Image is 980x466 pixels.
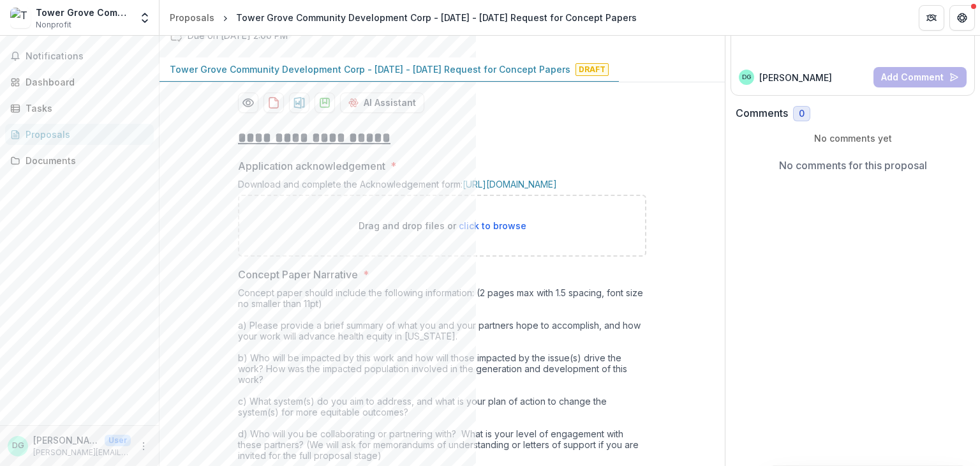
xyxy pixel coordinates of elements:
span: Draft [575,63,609,76]
div: Dana Gray [742,74,751,80]
span: Notifications [26,51,149,62]
button: Open entity switcher [136,5,154,31]
a: [URL][DOMAIN_NAME] [463,179,557,190]
div: Proposals [170,11,214,24]
button: download-proposal [264,93,284,113]
div: Proposals [26,128,144,141]
span: click to browse [459,220,526,231]
div: Concept paper should include the following information: (2 pages max with 1.5 spacing, font size ... [238,287,646,466]
button: More [136,439,151,454]
h2: Comments [736,107,788,119]
a: Tasks [5,98,154,119]
p: No comments for this proposal [779,158,927,173]
div: Dana Gray [12,442,24,450]
div: Download and complete the Acknowledgement form: [238,179,646,195]
a: Proposals [165,8,219,27]
button: Preview 41544742-c1a0-459a-8cc8-53f633c84e0d-0.pdf [238,93,258,113]
span: 0 [799,109,805,119]
div: Tasks [26,101,144,115]
button: Notifications [5,46,154,66]
p: [PERSON_NAME] [33,433,100,447]
p: Application acknowledgement [238,158,385,174]
div: Tower Grove Community Development Corp - [DATE] - [DATE] Request for Concept Papers [236,11,637,24]
button: Add Comment [873,67,967,87]
p: Drag and drop files or [359,219,526,232]
p: [PERSON_NAME] [759,71,832,84]
button: download-proposal [315,93,335,113]
p: Tower Grove Community Development Corp - [DATE] - [DATE] Request for Concept Papers [170,63,570,76]
button: Get Help [949,5,975,31]
img: Tower Grove Community Development Corp [10,8,31,28]
button: Partners [919,5,944,31]
p: [PERSON_NAME][EMAIL_ADDRESS][DOMAIN_NAME] [33,447,131,458]
p: User [105,435,131,446]
div: Dashboard [26,75,144,89]
a: Dashboard [5,71,154,93]
nav: breadcrumb [165,8,642,27]
p: No comments yet [736,132,970,145]
div: Tower Grove Community Development Corp [36,6,131,19]
div: Documents [26,154,144,167]
p: Concept Paper Narrative [238,267,358,282]
button: AI Assistant [340,93,424,113]
a: Proposals [5,124,154,145]
span: Nonprofit [36,19,71,31]
button: download-proposal [289,93,309,113]
a: Documents [5,150,154,171]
